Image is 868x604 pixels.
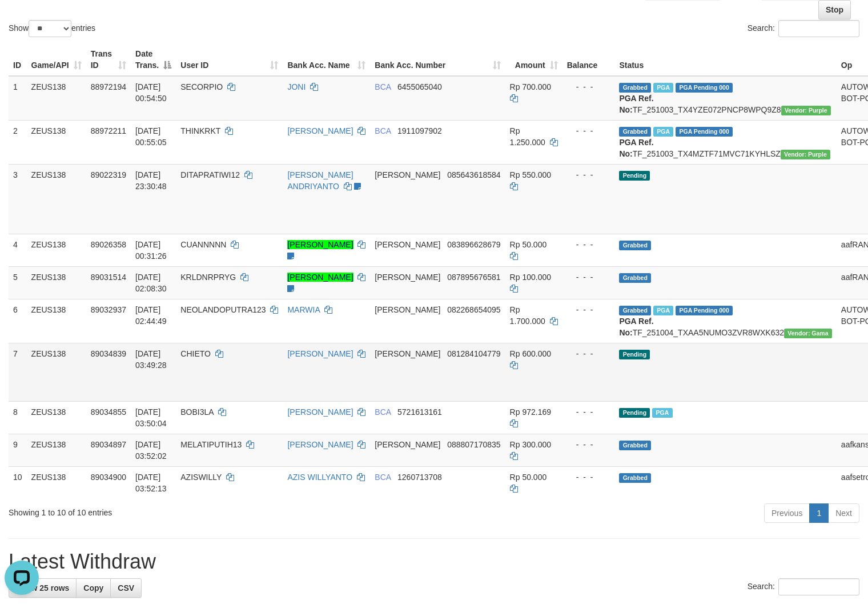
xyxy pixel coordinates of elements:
span: Rp 50.000 [510,240,547,249]
th: Date Trans.: activate to sort column descending [131,43,176,76]
td: TF_251003_TX4MZTF71MVC71KYHLSZ [614,120,836,164]
span: CHIETO [180,349,211,358]
span: CSV [118,583,134,593]
a: CSV [110,578,142,598]
td: 2 [9,120,27,164]
span: Rp 300.000 [510,440,551,449]
span: BCA [375,407,391,417]
span: Copy 085643618584 to clipboard [447,170,500,179]
td: 9 [9,434,27,466]
span: Marked by aafnoeunsreypich [653,83,673,93]
span: [DATE] 03:52:02 [135,440,167,461]
td: 3 [9,164,27,234]
div: - - - [567,406,610,418]
td: ZEUS138 [27,234,86,266]
td: ZEUS138 [27,164,86,234]
span: Vendor URL: https://trx31.1velocity.biz [784,329,832,338]
input: Search: [778,20,859,37]
div: - - - [567,304,610,315]
div: - - - [567,125,610,137]
span: NEOLANDOPUTRA123 [180,305,266,314]
a: [PERSON_NAME] [287,240,353,249]
span: [DATE] 00:54:50 [135,82,167,103]
span: Rp 50.000 [510,473,547,482]
th: Bank Acc. Name: activate to sort column ascending [283,43,370,76]
div: - - - [567,239,610,250]
span: [DATE] 02:44:49 [135,305,167,326]
span: 89031514 [91,273,126,282]
span: BCA [375,473,391,482]
span: AZISWILLY [180,473,222,482]
td: 4 [9,234,27,266]
span: Grabbed [619,241,651,250]
span: Rp 600.000 [510,349,551,358]
span: [DATE] 03:49:28 [135,349,167,370]
span: CUANNNNN [180,240,226,249]
span: BCA [375,82,391,91]
a: [PERSON_NAME] [287,440,353,449]
span: [PERSON_NAME] [375,440,440,449]
th: Balance [562,43,615,76]
td: ZEUS138 [27,434,86,466]
span: [PERSON_NAME] [375,349,440,358]
th: ID [9,43,27,76]
span: Marked by aafnoeunsreypich [653,127,673,137]
span: Grabbed [619,83,651,93]
span: [PERSON_NAME] [375,305,440,314]
th: Status [614,43,836,76]
div: - - - [567,271,610,283]
td: ZEUS138 [27,343,86,401]
span: [PERSON_NAME] [375,240,440,249]
a: JONI [287,82,306,91]
span: MELATIPUTIH13 [180,440,242,449]
span: Rp 1.250.000 [510,126,545,147]
span: 89034900 [91,473,126,482]
td: ZEUS138 [27,266,86,299]
a: AZIS WILLYANTO [287,473,352,482]
span: Rp 700.000 [510,82,551,91]
td: TF_251003_TX4YZE072PNCP8WPQ9Z8 [614,76,836,121]
a: [PERSON_NAME] [287,126,353,135]
div: - - - [567,81,610,93]
span: Copy [83,583,103,593]
span: 88972194 [91,82,126,91]
label: Search: [748,578,859,595]
span: Copy 081284104779 to clipboard [447,349,500,358]
span: Copy 1260713708 to clipboard [397,473,442,482]
span: 89034897 [91,440,126,449]
span: KRLDNRPRYG [180,273,236,282]
span: THINKRKT [180,126,220,135]
span: Marked by aafsreyleap [652,408,672,418]
span: 89034855 [91,407,126,417]
th: Amount: activate to sort column ascending [505,43,562,76]
span: 89022319 [91,170,126,179]
button: Open LiveChat chat widget [5,5,39,39]
span: Grabbed [619,306,651,315]
a: Next [828,503,859,523]
td: ZEUS138 [27,299,86,343]
a: [PERSON_NAME] ANDRIYANTO [287,170,353,191]
div: - - - [567,348,610,359]
span: Grabbed [619,473,651,483]
td: ZEUS138 [27,401,86,434]
select: Showentries [29,20,71,37]
td: ZEUS138 [27,120,86,164]
span: PGA Pending [676,127,733,137]
b: PGA Ref. No: [619,317,653,337]
div: Showing 1 to 10 of 10 entries [9,502,353,518]
span: Pending [619,350,650,359]
span: Vendor URL: https://trx4.1velocity.biz [781,150,830,159]
span: Copy 083896628679 to clipboard [447,240,500,249]
a: 1 [809,503,829,523]
td: 8 [9,401,27,434]
span: Copy 6455065040 to clipboard [397,82,442,91]
div: - - - [567,439,610,450]
input: Search: [778,578,859,595]
b: PGA Ref. No: [619,138,653,158]
span: Grabbed [619,273,651,283]
label: Search: [748,20,859,37]
span: [DATE] 00:55:05 [135,126,167,147]
a: [PERSON_NAME] [287,273,353,282]
a: Previous [764,503,810,523]
span: Rp 550.000 [510,170,551,179]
